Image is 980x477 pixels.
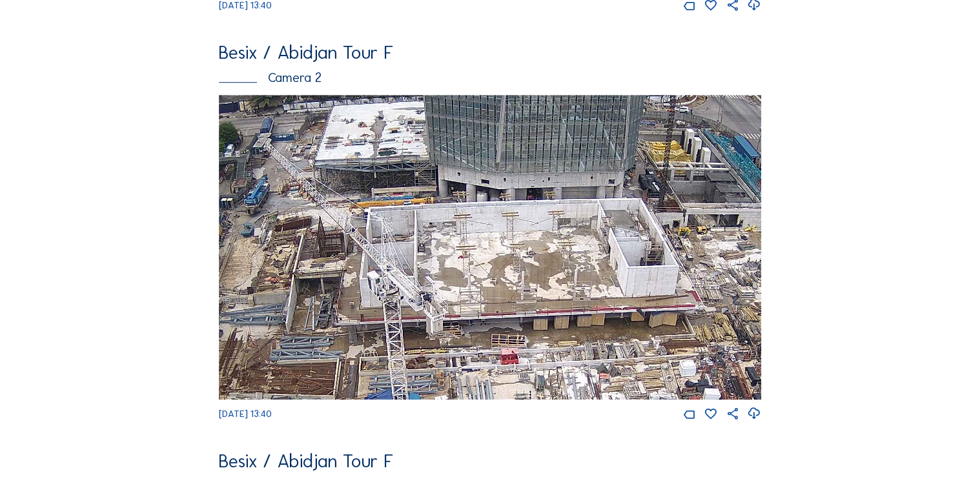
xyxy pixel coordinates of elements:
[219,452,761,471] div: Besix / Abidjan Tour F
[219,71,761,84] div: Camera 2
[219,408,272,420] span: [DATE] 13:40
[219,95,761,400] img: Image
[219,44,761,63] div: Besix / Abidjan Tour F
